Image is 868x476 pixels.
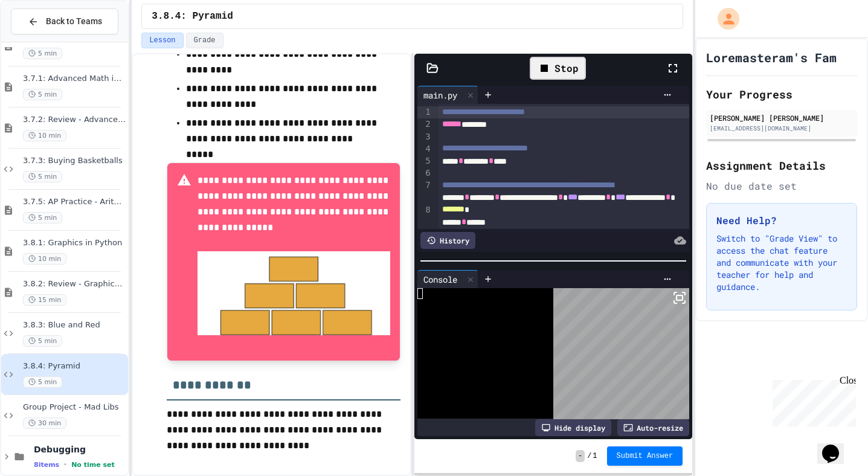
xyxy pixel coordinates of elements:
[417,204,432,229] div: 8
[617,419,689,436] div: Auto-resize
[530,57,586,80] div: Stop
[23,171,62,182] span: 5 min
[706,49,837,66] h1: Loremasteram's Fam
[706,157,857,174] h2: Assignment Details
[186,33,223,48] button: Grade
[34,461,59,469] span: 8 items
[23,130,66,141] span: 10 min
[23,294,66,306] span: 15 min
[23,197,126,207] span: 3.7.5: AP Practice - Arithmetic Operators
[46,15,102,28] span: Back to Teams
[23,115,126,125] span: 3.7.2: Review - Advanced Math in Python
[768,375,856,426] iframe: chat widget
[417,167,432,179] div: 6
[417,155,432,167] div: 5
[706,179,857,193] div: No due date set
[417,118,432,130] div: 2
[576,450,585,462] span: -
[23,156,126,166] span: 3.7.3: Buying Basketballs
[617,451,674,461] span: Submit Answer
[23,402,126,413] span: Group Project - Mad Libs
[71,461,115,469] span: No time set
[23,279,126,289] span: 3.8.2: Review - Graphics in Python
[417,106,432,118] div: 1
[710,112,854,123] div: [PERSON_NAME] [PERSON_NAME]
[23,253,66,265] span: 10 min
[705,5,742,33] div: My Account
[706,86,857,103] h2: Your Progress
[417,229,432,241] div: 9
[23,48,62,59] span: 5 min
[23,74,126,84] span: 3.7.1: Advanced Math in Python
[607,446,683,466] button: Submit Answer
[417,270,478,288] div: Console
[23,212,62,224] span: 5 min
[23,320,126,330] span: 3.8.3: Blue and Red
[23,376,62,388] span: 5 min
[535,419,611,436] div: Hide display
[11,8,118,34] button: Back to Teams
[141,33,183,48] button: Lesson
[716,213,847,228] h3: Need Help?
[417,131,432,143] div: 3
[417,86,478,104] div: main.py
[417,89,463,101] div: main.py
[34,444,126,455] span: Debugging
[23,361,126,371] span: 3.8.4: Pyramid
[23,89,62,100] span: 5 min
[5,5,83,77] div: Chat with us now!Close
[64,460,66,469] span: •
[417,143,432,155] div: 4
[152,9,233,24] span: 3.8.4: Pyramid
[23,417,66,429] span: 30 min
[593,451,597,461] span: 1
[23,238,126,248] span: 3.8.1: Graphics in Python
[417,179,432,204] div: 7
[716,233,847,293] p: Switch to "Grade View" to access the chat feature and communicate with your teacher for help and ...
[587,451,591,461] span: /
[817,428,856,464] iframe: chat widget
[710,124,854,133] div: [EMAIL_ADDRESS][DOMAIN_NAME]
[420,232,475,249] div: History
[417,273,463,286] div: Console
[23,335,62,347] span: 5 min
